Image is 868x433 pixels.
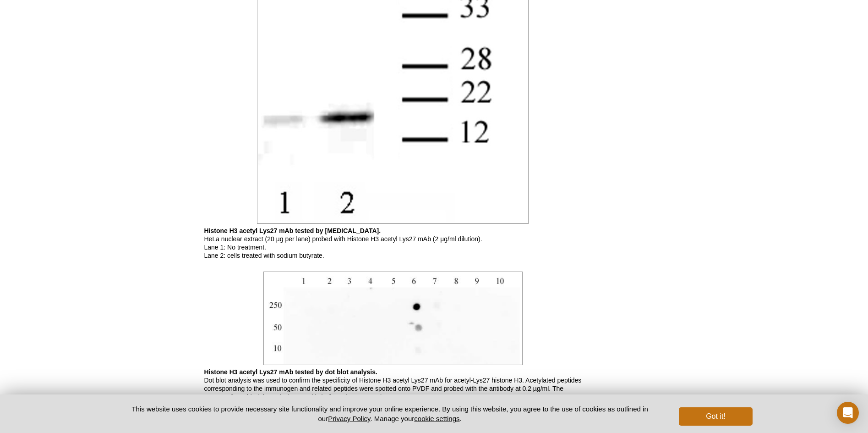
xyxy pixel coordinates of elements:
[204,227,381,234] b: Histone H3 acetyl Lys27 mAb tested by [MEDICAL_DATA].
[328,415,370,422] a: Privacy Policy
[679,407,752,426] button: Got it!
[837,402,859,424] div: Open Intercom Messenger
[263,272,523,365] img: Histone H3K27ac antibody (mAb) tested by dot blot analysis.
[204,368,377,376] b: Histone H3 acetyl Lys27 mAb tested by dot blot analysis.
[204,368,582,426] p: Dot blot analysis was used to confirm the specificity of Histone H3 acetyl Lys27 mAb for acetyl-L...
[414,415,459,422] button: cookie settings
[116,404,664,423] p: This website uses cookies to provide necessary site functionality and improve your online experie...
[204,227,582,260] p: HeLa nuclear extract (20 µg per lane) probed with Histone H3 acetyl Lys27 mAb (2 µg/ml dilution)....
